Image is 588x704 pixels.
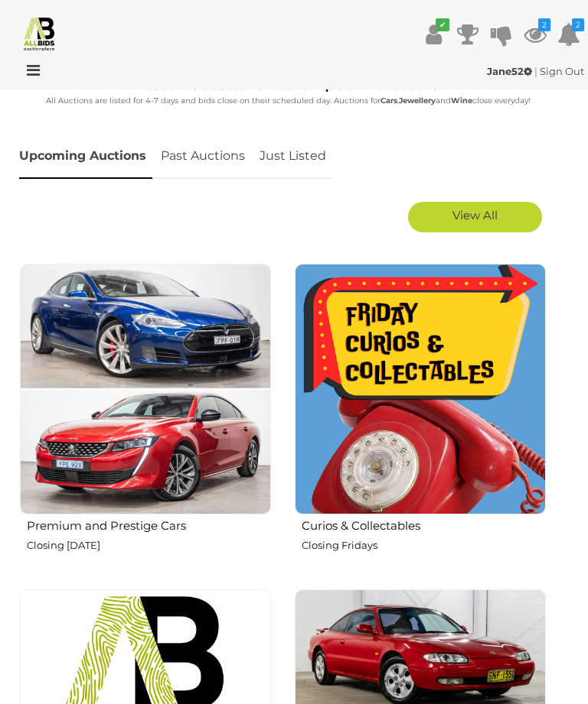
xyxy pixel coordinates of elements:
p: All Auctions are listed for 4-7 days and bids close on their scheduled day. Auctions for , and cl... [19,94,557,108]
a: Jane52 [487,65,534,77]
h2: Curios & Collectables [302,516,546,533]
a: 2 [524,21,547,48]
a: View All [408,202,542,232]
i: ✔ [436,18,449,31]
p: Closing Fridays [302,537,546,554]
a: Past Auctions [155,134,251,179]
a: Curios & Collectables Closing Fridays [294,263,546,577]
h1: Australia's trusted home of unique online auctions [19,79,557,92]
a: ✔ [423,21,446,48]
strong: Wine [451,96,472,105]
span: View All [452,208,498,222]
img: Allbids.com.au [21,15,57,51]
i: 2 [538,18,550,31]
a: Premium and Prestige Cars Closing [DATE] [19,263,271,577]
a: Upcoming Auctions [19,134,152,179]
a: Sign Out [540,65,584,77]
strong: Jane52 [487,65,532,77]
p: Closing [DATE] [27,537,271,554]
strong: Cars [381,96,397,105]
a: Just Listed [253,134,332,179]
strong: Jewellery [399,96,436,105]
h2: Premium and Prestige Cars [27,516,271,533]
a: 2 [557,21,580,48]
i: 2 [572,18,584,31]
img: Premium and Prestige Cars [20,264,271,514]
img: Curios & Collectables [295,264,546,514]
span: | [534,65,537,77]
